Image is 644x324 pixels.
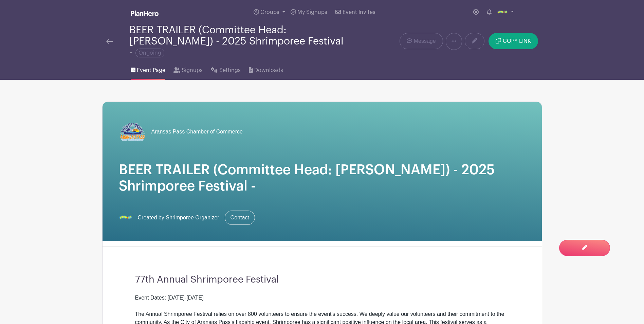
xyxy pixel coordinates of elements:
[151,128,243,136] span: Aransas Pass Chamber of Commerce
[119,118,146,145] img: APCOC%20Trimmed%20Logo.png
[211,58,240,80] a: Settings
[503,38,531,44] span: COPY LINK
[137,66,165,74] span: Event Page
[254,66,283,74] span: Downloads
[489,33,538,49] button: COPY LINK
[106,39,113,44] img: back-arrow-29a5d9b10d5bd6ae65dc969a981735edf675c4d7a1fe02e03b50dbd4ba3cdb55.svg
[219,66,241,74] span: Settings
[131,58,165,80] a: Event Page
[343,10,375,15] span: Event Invites
[135,49,164,57] span: Ongoing
[414,37,436,45] span: Message
[135,274,509,286] h3: 77th Annual Shrimporee Festival
[119,211,132,224] img: Shrimporee%20Logo.png
[138,214,219,222] span: Created by Shrimporee Organizer
[131,11,159,16] img: logo_white-6c42ec7e38ccf1d336a20a19083b03d10ae64f83f12c07503d8b9e83406b4c7d.svg
[225,211,255,225] a: Contact
[260,10,279,15] span: Groups
[297,10,327,15] span: My Signups
[249,58,283,80] a: Downloads
[400,33,443,49] a: Message
[173,58,203,80] a: Signups
[497,7,508,18] img: Shrimporee%20Logo.png
[129,24,349,58] div: BEER TRAILER (Committee Head: [PERSON_NAME]) - 2025 Shrimporee Festival -
[182,66,203,74] span: Signups
[119,162,526,194] h1: BEER TRAILER (Committee Head: [PERSON_NAME]) - 2025 Shrimporee Festival -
